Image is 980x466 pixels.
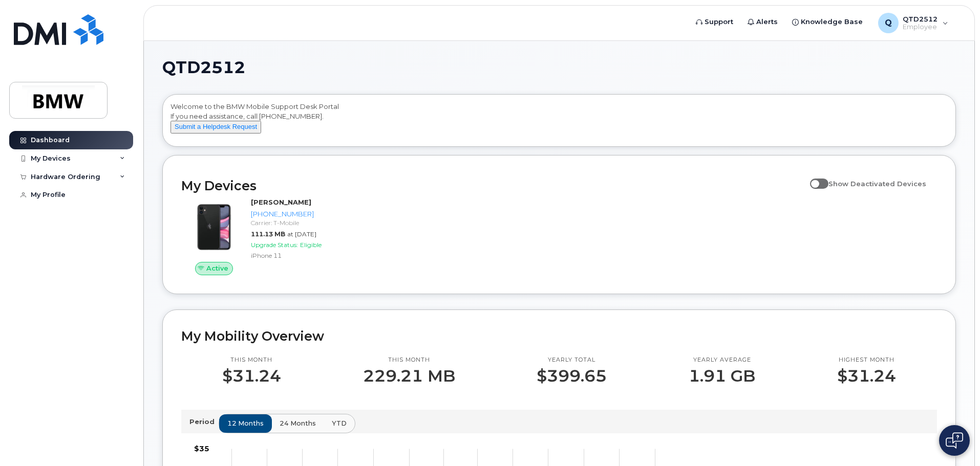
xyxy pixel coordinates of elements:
p: $399.65 [537,367,607,385]
div: iPhone 11 [251,251,357,260]
p: This month [363,356,455,364]
a: Active[PERSON_NAME][PHONE_NUMBER]Carrier: T-Mobile111.13 MBat [DATE]Upgrade Status:EligibleiPhone 11 [181,197,361,275]
h2: My Devices [181,178,805,193]
img: Open chat [946,432,963,449]
p: $31.24 [222,367,281,385]
span: 24 months [280,418,316,428]
p: Yearly average [689,356,755,364]
span: Upgrade Status: [251,241,298,249]
p: Yearly total [537,356,607,364]
tspan: $35 [194,444,209,453]
a: Submit a Helpdesk Request [171,122,261,130]
div: [PHONE_NUMBER] [251,209,357,219]
span: YTD [332,418,347,428]
strong: [PERSON_NAME] [251,198,311,206]
p: $31.24 [837,367,896,385]
span: 111.13 MB [251,230,285,238]
img: iPhone_11.jpg [189,203,239,252]
p: Highest month [837,356,896,364]
div: Carrier: T-Mobile [251,218,357,227]
button: Submit a Helpdesk Request [171,121,261,134]
span: Eligible [300,241,322,249]
span: QTD2512 [162,60,245,75]
span: Active [206,263,228,273]
p: 229.21 MB [363,367,455,385]
div: Welcome to the BMW Mobile Support Desk Portal If you need assistance, call [PHONE_NUMBER]. [171,102,948,143]
p: Period [189,417,219,427]
span: Show Deactivated Devices [828,180,926,188]
span: at [DATE] [287,230,316,238]
p: This month [222,356,281,364]
h2: My Mobility Overview [181,328,937,344]
p: 1.91 GB [689,367,755,385]
input: Show Deactivated Devices [810,174,818,182]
